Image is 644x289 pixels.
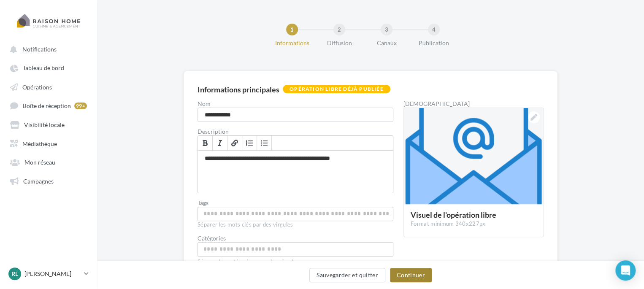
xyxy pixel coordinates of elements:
[198,257,393,266] div: Séparer les catégories avec des virgules
[24,270,81,278] p: [PERSON_NAME]
[5,173,92,188] a: Campagnes
[198,129,393,135] label: Description
[22,46,57,53] span: Notifications
[403,101,544,107] div: [DEMOGRAPHIC_DATA]
[428,24,440,35] div: 4
[5,97,92,113] a: Boîte de réception 99+
[5,60,92,75] a: Tableau de bord
[198,235,393,241] div: Catégories
[5,41,89,57] button: Notifications
[390,268,432,282] button: Continuer
[333,24,345,35] div: 2
[360,39,414,47] div: Canaux
[23,177,54,184] span: Campagnes
[22,140,57,147] span: Médiathèque
[411,211,536,219] div: Visuel de l'opération libre
[312,39,366,47] div: Diffusion
[23,65,64,72] span: Tableau de bord
[283,85,390,93] div: Opération libre déjà publiée
[24,121,65,128] span: Visibilité locale
[200,244,391,254] input: Choisissez une catégorie
[200,209,391,219] input: Permet aux affiliés de trouver l'opération libre plus facilement
[242,136,257,150] a: Insérer/Supprimer une liste numérotée
[286,24,298,35] div: 1
[198,242,393,257] div: Choisissez une catégorie
[381,24,392,35] div: 3
[23,102,71,109] span: Boîte de réception
[198,101,393,107] label: Nom
[198,136,213,150] a: Gras (Ctrl+B)
[22,83,52,90] span: Opérations
[74,103,87,109] div: 99+
[5,154,92,169] a: Mon réseau
[5,116,92,132] a: Visibilité locale
[227,136,242,150] a: Lien
[24,159,55,166] span: Mon réseau
[198,207,393,221] div: Permet aux affiliés de trouver l'opération libre plus facilement
[615,260,636,281] div: Open Intercom Messenger
[5,135,92,151] a: Médiathèque
[213,136,227,150] a: Italique (Ctrl+I)
[407,39,461,47] div: Publication
[257,136,272,150] a: Insérer/Supprimer une liste à puces
[198,86,279,93] div: Informations principales
[5,79,92,94] a: Opérations
[198,151,393,193] div: Permet de préciser les enjeux de la campagne à vos affiliés
[411,220,536,228] div: Format minimum 340x227px
[198,200,393,206] label: Tags
[198,221,393,229] div: Séparer les mots clés par des virgules
[265,39,319,47] div: Informations
[7,266,90,282] a: RL [PERSON_NAME]
[11,270,18,278] span: RL
[309,268,385,282] button: Sauvegarder et quitter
